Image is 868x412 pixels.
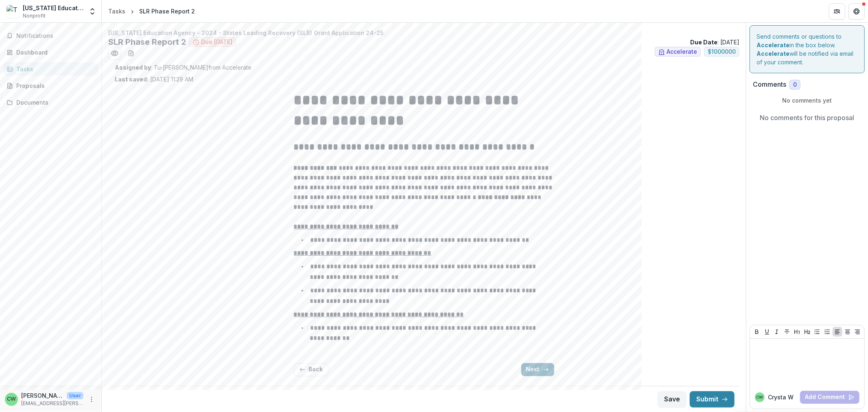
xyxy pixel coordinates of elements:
a: Documents [3,96,98,109]
button: Align Left [833,327,842,337]
img: Texas Education Agency [7,5,20,18]
strong: Due Date [690,39,717,46]
h2: Comments [753,81,786,88]
p: User [67,392,83,399]
button: Notifications [3,29,98,42]
div: [US_STATE] Education Agency [23,4,83,12]
span: Nonprofit [23,12,46,20]
div: Tasks [16,65,92,73]
div: Proposals [16,81,92,90]
button: Back [294,363,328,376]
a: Dashboard [3,46,98,59]
span: Accelerate [667,48,697,55]
button: Bold [752,327,762,337]
button: Underline [762,327,772,337]
button: Submit [690,391,735,408]
div: SLR Phase Report 2 [139,7,195,15]
button: download-word-button [125,47,138,60]
p: Crysta W [768,393,794,401]
p: : Tu-[PERSON_NAME] from Accelerate [115,63,733,72]
a: Proposals [3,79,98,92]
button: Add Comment [800,391,859,404]
button: Italicize [772,327,782,337]
button: Align Right [853,327,862,337]
button: Get Help [848,3,865,20]
div: Crysta Workman [756,395,763,399]
button: Heading 2 [802,327,812,337]
button: Partners [829,3,845,20]
button: Heading 1 [792,327,802,337]
strong: Accelerate [756,50,789,57]
button: Save [658,391,687,408]
p: [EMAIL_ADDRESS][PERSON_NAME][DOMAIN_NAME][US_STATE] [21,400,83,407]
p: [PERSON_NAME] [21,391,63,400]
button: More [87,394,96,404]
div: Send comments or questions to in the box below. will be notified via email of your comment. [750,25,865,73]
span: 0 [793,81,797,88]
button: Strike [782,327,792,337]
button: Bullet List [812,327,822,337]
strong: Accelerate [756,42,789,48]
span: Due [DATE] [201,39,232,46]
div: Crysta Workman [7,397,16,402]
span: Notifications [16,33,95,39]
span: $ 1000000 [708,48,736,55]
strong: Last saved: [115,76,149,83]
div: Tasks [108,7,125,15]
div: Dashboard [16,48,92,57]
p: [DATE] 11:29 AM [115,75,193,83]
p: No comments for this proposal [760,113,855,123]
a: Tasks [3,62,98,76]
a: Tasks [105,5,129,17]
p: [US_STATE] Education Agency - 2024 - States Leading Recovery (SLR) Grant Application 24-25 [108,28,739,37]
p: : [DATE] [690,38,739,46]
button: Open entity switcher [87,3,98,20]
div: Documents [16,98,92,107]
button: Align Center [843,327,853,337]
p: No comments yet [753,96,861,105]
button: Ordered List [822,327,832,337]
strong: Assigned by [115,64,151,71]
button: Preview b1a7c36b-2d00-42f5-8c3c-5104132dd8fc.pdf [108,47,121,60]
h2: SLR Phase Report 2 [108,37,186,47]
button: Next [521,363,554,376]
nav: breadcrumb [105,5,198,17]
